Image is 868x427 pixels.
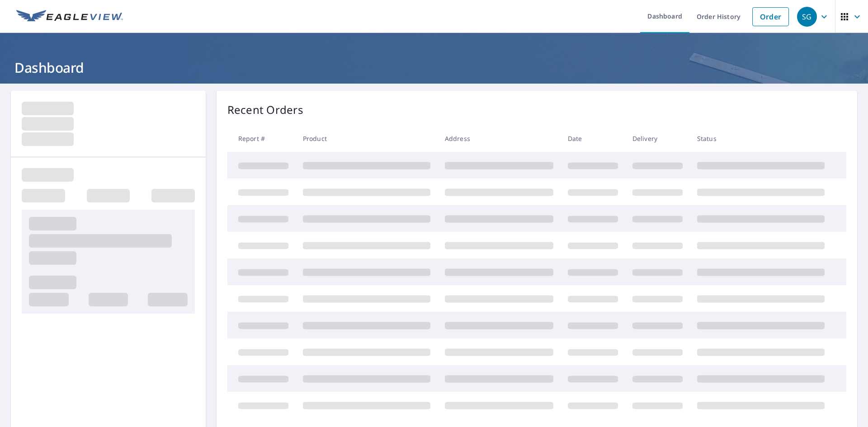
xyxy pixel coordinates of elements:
th: Product [296,125,438,152]
th: Date [561,125,625,152]
h1: Dashboard [11,58,857,77]
th: Delivery [625,125,690,152]
th: Address [438,125,561,152]
div: SG [797,7,817,27]
p: Recent Orders [227,102,303,118]
th: Status [690,125,832,152]
img: EV Logo [16,10,123,23]
a: Order [752,7,789,26]
th: Report # [227,125,296,152]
